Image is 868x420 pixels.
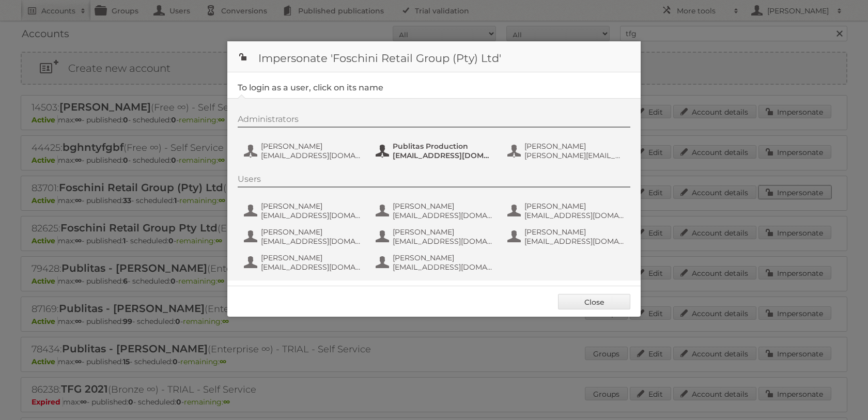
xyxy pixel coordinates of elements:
button: [PERSON_NAME] [EMAIL_ADDRESS][DOMAIN_NAME] [506,226,628,247]
legend: To login as a user, click on its name [238,83,383,92]
span: Publitas Production [393,142,493,151]
button: [PERSON_NAME] [EMAIL_ADDRESS][DOMAIN_NAME] [243,141,364,161]
span: [EMAIL_ADDRESS][DOMAIN_NAME] [393,151,493,160]
span: [PERSON_NAME] [393,253,493,262]
span: [PERSON_NAME] [261,253,361,262]
span: [PERSON_NAME] [393,227,493,237]
h1: Impersonate 'Foschini Retail Group (Pty) Ltd' [227,41,641,72]
button: [PERSON_NAME] [EMAIL_ADDRESS][DOMAIN_NAME] [243,200,364,221]
span: [EMAIL_ADDRESS][DOMAIN_NAME] [393,262,493,272]
button: [PERSON_NAME] [EMAIL_ADDRESS][DOMAIN_NAME] [375,200,496,221]
button: [PERSON_NAME] [EMAIL_ADDRESS][DOMAIN_NAME] [506,200,628,221]
span: [EMAIL_ADDRESS][DOMAIN_NAME] [524,211,625,220]
button: [PERSON_NAME] [PERSON_NAME][EMAIL_ADDRESS][DOMAIN_NAME] [506,141,628,161]
button: [PERSON_NAME] [EMAIL_ADDRESS][DOMAIN_NAME] [375,252,496,273]
span: [EMAIL_ADDRESS][DOMAIN_NAME] [261,262,361,272]
span: [PERSON_NAME] [261,227,361,237]
div: Administrators [238,114,630,128]
button: Publitas Production [EMAIL_ADDRESS][DOMAIN_NAME] [375,141,496,161]
span: [EMAIL_ADDRESS][DOMAIN_NAME] [261,151,361,160]
a: Close [558,294,630,309]
span: [PERSON_NAME][EMAIL_ADDRESS][DOMAIN_NAME] [524,151,625,160]
span: [EMAIL_ADDRESS][DOMAIN_NAME] [261,211,361,220]
button: [PERSON_NAME] [EMAIL_ADDRESS][DOMAIN_NAME] [243,252,364,273]
button: [PERSON_NAME] [EMAIL_ADDRESS][DOMAIN_NAME] [243,226,364,247]
span: [PERSON_NAME] [261,201,361,211]
button: [PERSON_NAME] [EMAIL_ADDRESS][DOMAIN_NAME] [375,226,496,247]
span: [EMAIL_ADDRESS][DOMAIN_NAME] [393,211,493,220]
div: Users [238,174,630,188]
span: [PERSON_NAME] [524,227,625,237]
span: [EMAIL_ADDRESS][DOMAIN_NAME] [524,237,625,246]
span: [PERSON_NAME] [524,142,625,151]
span: [PERSON_NAME] [393,201,493,211]
span: [EMAIL_ADDRESS][DOMAIN_NAME] [393,237,493,246]
span: [EMAIL_ADDRESS][DOMAIN_NAME] [261,237,361,246]
span: [PERSON_NAME] [261,142,361,151]
span: [PERSON_NAME] [524,201,625,211]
